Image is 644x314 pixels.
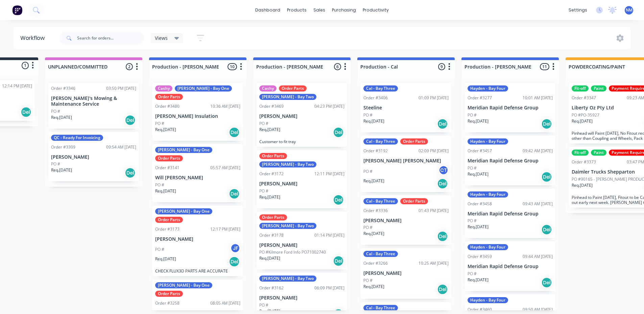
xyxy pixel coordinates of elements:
p: PO #PO-35927 [572,112,599,118]
div: Order #3277 [468,95,492,101]
div: Cashy [259,85,277,91]
p: Meridian Rapid Defense Group [468,158,553,164]
p: [PERSON_NAME] [259,242,344,248]
div: 08:05 AM [DATE] [210,300,240,306]
div: Hayden - Bay Four [468,244,508,250]
p: Req. [DATE] [155,256,176,262]
div: 10:25 AM [DATE] [419,260,449,266]
div: Order Parts [400,198,428,204]
div: 06:09 PM [DATE] [314,285,344,291]
div: Del [333,256,344,266]
div: Order #3162 [259,285,284,291]
div: [PERSON_NAME] - Bay Two [259,94,316,100]
p: Steeline [363,105,449,111]
div: 12:14 PM [DATE] [2,83,32,89]
div: Order #3258 [155,300,180,306]
p: [PERSON_NAME]'s Mowing & Maintenance Service [51,96,136,107]
p: Will [PERSON_NAME] [155,175,240,181]
div: Cal - Bay ThreeOrder PartsOrder #333601:43 PM [DATE][PERSON_NAME]PO #Req.[DATE]Del [361,195,451,245]
div: Del [541,119,552,129]
div: Order Parts [400,138,428,145]
div: Del [437,119,448,129]
div: Cal - Bay ThreeOrder #326610:25 AM [DATE][PERSON_NAME]PO #Req.[DATE]Del [361,248,451,299]
div: Order Parts [279,85,307,91]
div: purchasing [329,5,359,15]
p: Req. [DATE] [572,118,593,124]
img: Factory [12,5,22,15]
div: Order #3172 [259,171,284,177]
p: Req. [DATE] [259,255,280,261]
div: Order Parts[PERSON_NAME] - Bay TwoOrder #317801:14 PM [DATE][PERSON_NAME]PO #Kilmore Ford Info PO... [257,212,347,270]
div: Order #3373 [572,159,596,165]
div: [PERSON_NAME] - Bay One [155,282,212,288]
div: 09:50 AM [DATE] [523,307,553,313]
p: PO # [468,112,477,118]
div: Cal - Bay Three [363,85,398,91]
div: Order #3266 [363,260,388,266]
div: products [284,5,310,15]
p: PO # [155,121,164,127]
div: Order Parts [259,153,287,159]
a: dashboard [252,5,284,15]
div: 12:17 PM [DATE] [210,226,240,232]
div: Order #3192 [363,148,388,154]
div: Cal - Bay Three [363,138,398,145]
div: Order #3469 [259,103,284,109]
p: CHECK FLUX3D PARTS ARE ACCURATE [155,268,240,273]
div: 01:14 PM [DATE] [314,232,344,238]
div: Hayden - Bay Four [468,138,508,145]
div: 01:09 PM [DATE] [419,95,449,101]
div: Del [333,194,344,205]
p: [PERSON_NAME] [363,270,449,276]
p: Req. [DATE] [363,231,384,237]
div: Hayden - Bay FourOrder #345909:44 AM [DATE]Meridian Rapid Defense GroupPO #Req.[DATE]Del [465,241,555,291]
div: Del [541,224,552,235]
div: Order #3406 [363,95,388,101]
p: Meridian Rapid Defense Group [468,264,553,269]
div: Hayden - Bay Four [468,191,508,198]
div: Fit-off [572,85,589,91]
div: Cal - Bay ThreeOrder #340601:09 PM [DATE]SteelinePO #Req.[DATE]Del [361,83,451,132]
p: Meridian Rapid Defense Group [468,105,553,111]
div: [PERSON_NAME] - Bay Two [259,223,316,229]
p: Req. [DATE] [363,178,384,184]
div: Order Parts [155,291,183,297]
div: CashyOrder Parts[PERSON_NAME] - Bay TwoOrder #346904:23 PM [DATE][PERSON_NAME]PO #Req.[DATE]DelCu... [257,83,347,147]
p: PO # [259,188,268,194]
div: Hayden - Bay FourOrder #345709:42 AM [DATE]Meridian Rapid Defense GroupPO #Req.[DATE]Del [465,136,555,185]
div: Del [21,107,31,117]
p: Req. [DATE] [155,188,176,194]
p: PO # [155,246,164,253]
div: 10:36 AM [DATE] [210,103,240,109]
div: Del [125,167,136,178]
div: Hayden - Bay Four [468,297,508,303]
div: 12:11 PM [DATE] [314,171,344,177]
div: Paint [591,85,606,91]
div: CT [438,165,449,175]
div: Order #3458 [468,201,492,207]
div: Order Parts [155,94,183,100]
div: 01:43 PM [DATE] [419,208,449,214]
p: PO # [51,161,60,167]
div: Order #334603:50 PM [DATE][PERSON_NAME]'s Mowing & Maintenance ServicePO #Req.[DATE]Del [48,83,139,129]
div: settings [565,5,591,15]
div: QC - Ready For InvoicingOrder #330909:54 AM [DATE][PERSON_NAME]PO #Req.[DATE]Del [48,132,139,182]
div: Cal - Bay Three [363,305,398,311]
div: QC - Ready For Invoicing [51,135,103,141]
div: Order #3309 [51,144,75,150]
div: 02:09 PM [DATE] [419,148,449,154]
p: [PERSON_NAME] [363,218,449,224]
div: 09:43 AM [DATE] [523,201,553,207]
div: Hayden - Bay FourOrder #327710:01 AM [DATE]Meridian Rapid Defense GroupPO #Req.[DATE]Del [465,83,555,132]
div: Del [437,178,448,189]
div: Order Parts [155,217,183,223]
div: 10:01 AM [DATE] [523,95,553,101]
div: Cal - Bay ThreeOrder PartsOrder #319202:09 PM [DATE][PERSON_NAME] [PERSON_NAME]PO #CTReq.[DATE]Del [361,136,451,192]
div: Order #3459 [468,254,492,260]
div: 09:54 AM [DATE] [106,144,136,150]
div: Order Parts[PERSON_NAME] - Bay TwoOrder #317212:11 PM [DATE][PERSON_NAME]PO #Req.[DATE]Del [257,150,347,208]
div: Del [437,284,448,295]
div: 09:42 AM [DATE] [523,148,553,154]
p: PO # [259,302,268,308]
p: [PERSON_NAME] [PERSON_NAME] [363,158,449,164]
